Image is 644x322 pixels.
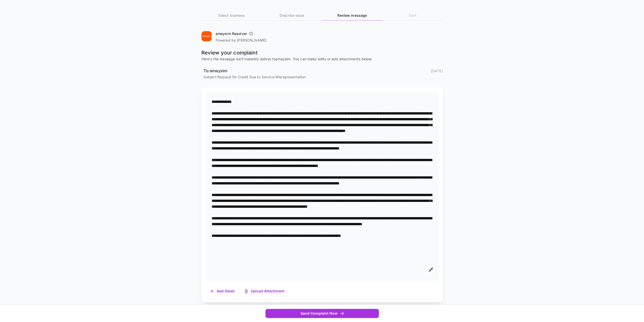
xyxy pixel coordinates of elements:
[201,56,443,62] p: Here's the message we'll instantly deliver to amaysim . You can make edits or add attachments below.
[201,49,443,56] p: Review your complaint
[265,309,379,318] button: Send Complaint Now
[382,13,443,18] h6: Sent
[201,31,212,41] img: amaysim
[205,286,240,296] button: Add Detail
[203,68,227,74] h6: To: amaysim
[322,13,382,18] h6: Review message
[216,38,267,43] p: Powered by [PERSON_NAME]
[216,31,247,36] h6: amaysim Resolver
[201,13,262,18] h6: Select business
[203,74,443,80] p: Subject: Request for Credit Due to Service Misrepresentation
[240,286,289,296] button: Upload Attachment
[262,13,322,18] h6: Describe issue
[431,68,443,73] p: [DATE]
